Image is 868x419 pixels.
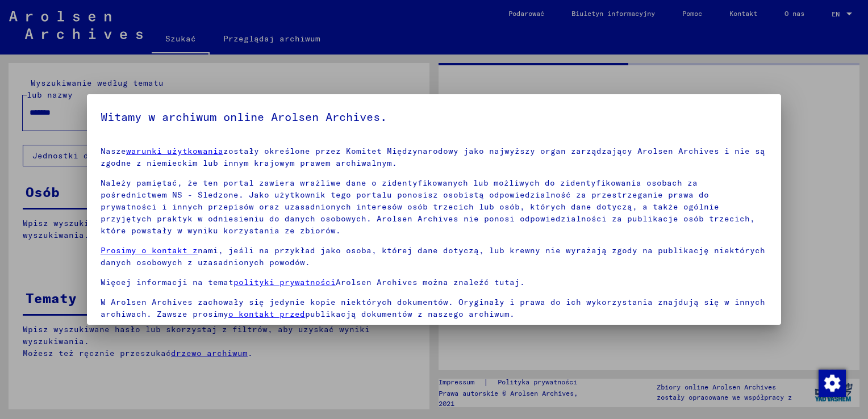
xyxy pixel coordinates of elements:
a: Prosimy o kontakt z [101,245,198,255]
div: Zmienianie zgody [818,369,845,396]
a: o kontakt przed [228,309,305,319]
p: Nasze zostały określone przez Komitet Międzynarodowy jako najwyższy organ zarządzający Arolsen Ar... [101,145,767,169]
a: warunki użytkowania [126,146,223,156]
p: Należy pamiętać, że ten portal zawiera wrażliwe dane o zidentyfikowanych lub możliwych do zidenty... [101,177,767,237]
p: W Arolsen Archives zachowały się jedynie kopie niektórych dokumentów. Oryginały i prawa do ich wy... [101,296,767,320]
img: Zmienianie zgody [819,370,846,397]
p: nami, jeśli na przykład jako osoba, której dane dotyczą, lub krewny nie wyrażają zgody na publika... [101,245,767,269]
h5: Witamy w archiwum online Arolsen Archives. [101,108,767,126]
a: polityki prywatności [233,277,336,287]
p: Więcej informacji na temat Arolsen Archives można znaleźć tutaj. [101,276,767,288]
